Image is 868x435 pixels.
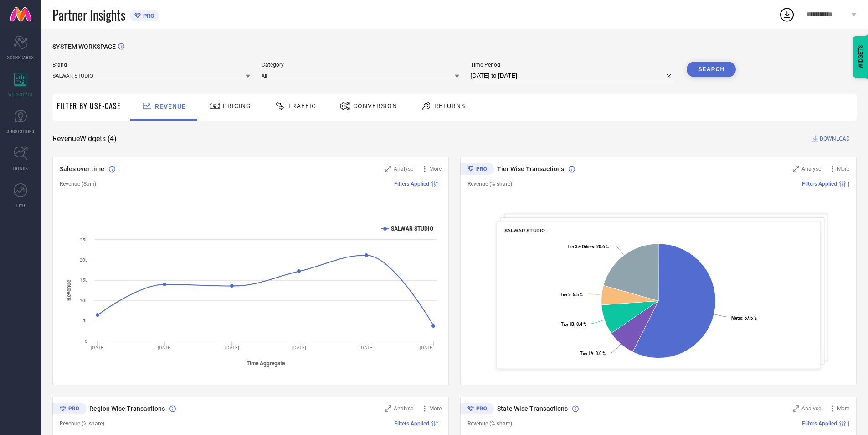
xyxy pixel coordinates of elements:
[471,70,676,81] input: Select time period
[60,181,96,187] span: Revenue (Sum)
[223,102,251,110] span: Pricing
[561,322,574,327] tspan: Tier 1B
[158,345,172,350] text: [DATE]
[801,166,821,172] span: Analyse
[440,420,442,427] span: |
[57,100,121,111] span: Filter By Use-Case
[360,345,374,350] text: [DATE]
[394,166,413,172] span: Analyse
[471,62,676,68] span: Time Period
[731,315,757,320] text: : 57.5 %
[52,134,117,143] span: Revenue Widgets ( 4 )
[567,244,594,249] tspan: Tier 3 & Others
[7,54,34,61] span: SCORECARDS
[580,351,594,356] tspan: Tier 1A
[793,405,799,412] svg: Zoom
[385,405,391,412] svg: Zoom
[731,315,742,320] tspan: Metro
[80,298,88,303] text: 10L
[52,43,116,50] span: SYSTEM WORKSPACE
[91,345,105,350] text: [DATE]
[80,237,88,242] text: 25L
[460,163,494,177] div: Premium
[262,62,459,68] span: Category
[420,345,434,350] text: [DATE]
[13,165,28,172] span: TRENDS
[60,165,104,173] span: Sales over time
[8,91,33,98] span: WORKSPACE
[80,278,88,283] text: 15L
[580,351,606,356] text: : 8.0 %
[434,102,465,110] span: Returns
[7,128,35,135] span: SUGGESTIONS
[801,405,821,412] span: Analyse
[802,181,837,187] span: Filters Applied
[82,318,88,323] text: 5L
[429,166,442,172] span: More
[440,181,442,187] span: |
[460,403,494,416] div: Premium
[467,181,512,187] span: Revenue (% share)
[687,62,736,77] button: Search
[497,165,564,173] span: Tier Wise Transactions
[793,166,799,172] svg: Zoom
[848,420,849,427] span: |
[848,181,849,187] span: |
[394,181,429,187] span: Filters Applied
[225,345,239,350] text: [DATE]
[247,360,285,367] tspan: Time Aggregate
[60,420,104,427] span: Revenue (% share)
[85,339,87,344] text: 0
[394,405,413,412] span: Analyse
[52,62,250,68] span: Brand
[288,102,316,110] span: Traffic
[429,405,442,412] span: More
[561,322,586,327] text: : 8.4 %
[16,202,25,209] span: FWD
[837,405,849,412] span: More
[560,292,570,297] tspan: Tier 2
[567,244,609,249] text: : 20.6 %
[560,292,583,297] text: : 5.5 %
[80,257,88,262] text: 20L
[141,12,154,19] span: PRO
[155,103,186,110] span: Revenue
[394,420,429,427] span: Filters Applied
[837,166,849,172] span: More
[391,225,433,232] text: SALWAR STUDIO
[52,5,125,24] span: Partner Insights
[292,345,306,350] text: [DATE]
[467,420,512,427] span: Revenue (% share)
[779,6,795,23] div: Open download list
[66,279,72,301] tspan: Revenue
[497,405,568,412] span: State Wise Transactions
[89,405,165,412] span: Region Wise Transactions
[802,420,837,427] span: Filters Applied
[504,227,545,234] span: SALWAR STUDIO
[385,166,391,172] svg: Zoom
[820,134,850,143] span: DOWNLOAD
[353,102,397,110] span: Conversion
[52,403,86,416] div: Premium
